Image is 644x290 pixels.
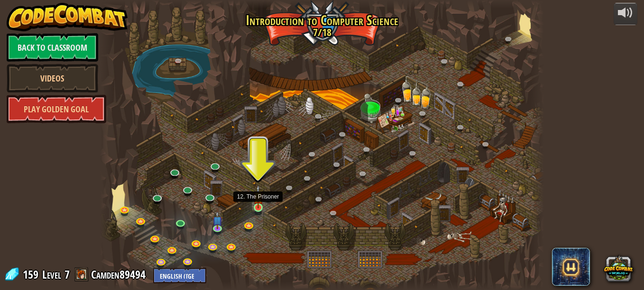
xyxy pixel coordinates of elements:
[7,3,128,31] img: CodeCombat - Learn how to code by playing a game
[614,3,637,25] button: Adjust volume
[7,95,106,123] a: Play Golden Goal
[253,185,264,208] img: level-banner-started.png
[212,211,223,229] img: level-banner-unstarted-subscriber.png
[64,267,70,282] span: 7
[23,267,41,282] span: 159
[42,267,61,282] span: Level
[91,267,148,282] a: Camden89494
[7,64,98,92] a: Videos
[7,33,98,62] a: Back to Classroom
